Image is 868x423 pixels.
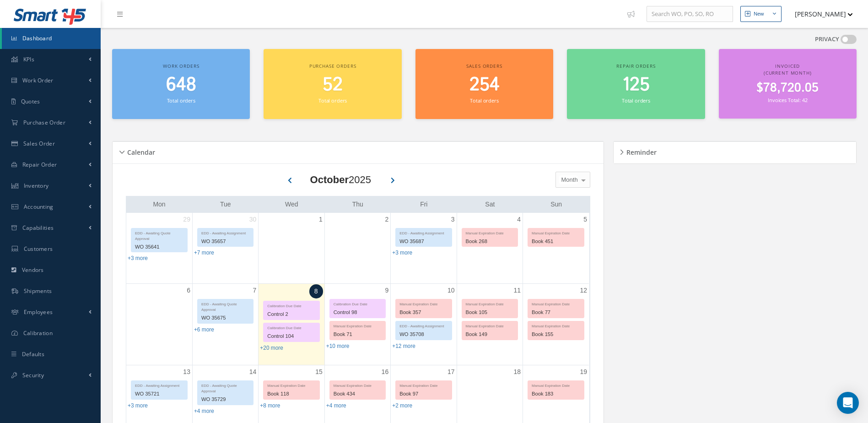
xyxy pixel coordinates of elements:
[128,402,148,409] a: Show 3 more events
[23,329,53,337] span: Calibration
[126,283,192,365] td: October 6, 2025
[131,381,187,389] div: EDD - Awaiting Assignment
[515,213,523,226] a: October 4, 2025
[768,97,807,103] small: Invoices Total: 42
[326,343,350,349] a: Show 10 more events
[383,284,390,297] a: October 9, 2025
[567,49,705,119] a: Repair orders 125 Total orders
[330,307,385,318] div: Control 98
[324,283,390,365] td: October 9, 2025
[528,381,584,389] div: Manual Expiration Date
[578,284,589,297] a: October 12, 2025
[198,313,253,323] div: WO 35675
[466,63,502,69] span: Sales orders
[396,307,451,318] div: Book 357
[309,63,356,69] span: Purchase orders
[392,249,412,256] a: Show 3 more events
[22,350,44,358] span: Defaults
[23,55,34,63] span: KPIs
[259,213,324,284] td: October 1, 2025
[457,213,523,284] td: October 4, 2025
[131,228,187,242] div: EDD - Awaiting Quote Approval
[559,175,578,184] span: Month
[396,236,451,247] div: WO 35687
[185,284,192,297] a: October 6, 2025
[22,161,57,168] span: Repair Order
[457,283,523,365] td: October 11, 2025
[194,408,214,414] a: Show 4 more events
[462,329,518,340] div: Book 149
[582,213,589,226] a: October 5, 2025
[131,389,187,399] div: WO 35721
[2,28,101,49] a: Dashboard
[528,321,584,329] div: Manual Expiration Date
[260,345,283,351] a: Show 20 more events
[24,308,53,316] span: Employees
[396,321,451,329] div: EDD - Awaiting Assignment
[264,323,319,331] div: Calibration Due Date
[462,236,518,247] div: Book 268
[469,72,500,98] span: 254
[166,72,196,98] span: 648
[815,35,839,44] label: PRIVACY
[24,203,54,211] span: Accounting
[470,97,498,104] small: Total orders
[446,284,457,297] a: October 10, 2025
[22,76,54,84] span: Work Order
[549,199,564,210] a: Sunday
[616,63,655,69] span: Repair orders
[259,283,324,365] td: October 8, 2025
[528,236,584,247] div: Book 451
[622,72,650,98] span: 125
[396,329,451,340] div: WO 35708
[740,6,782,22] button: New
[396,228,451,236] div: EDD - Awaiting Assignment
[260,402,280,409] a: Show 8 more events
[380,365,391,379] a: October 16, 2025
[415,49,553,119] a: Sales orders 254 Total orders
[198,228,253,236] div: EDD - Awaiting Assignment
[624,146,657,157] h5: Reminder
[22,371,44,379] span: Security
[22,34,52,42] span: Dashboard
[264,301,319,309] div: Calibration Due Date
[124,146,155,157] h5: Calendar
[326,402,346,409] a: Show 4 more events
[264,331,319,342] div: Control 104
[194,326,214,333] a: Show 6 more events
[396,299,451,307] div: Manual Expiration Date
[309,284,323,298] a: October 8, 2025
[310,174,349,185] b: October
[128,255,148,261] a: Show 3 more events
[22,224,54,232] span: Capabilities
[24,245,53,253] span: Customers
[330,321,385,329] div: Manual Expiration Date
[418,199,429,210] a: Friday
[391,213,457,284] td: October 3, 2025
[383,213,390,226] a: October 2, 2025
[181,365,192,379] a: October 13, 2025
[264,381,319,389] div: Manual Expiration Date
[330,329,385,340] div: Book 71
[392,343,415,349] a: Show 12 more events
[462,299,518,307] div: Manual Expiration Date
[396,389,451,399] div: Book 97
[483,199,496,210] a: Saturday
[131,242,187,252] div: WO 35641
[198,381,253,394] div: EDD - Awaiting Quote Approval
[350,199,365,210] a: Thursday
[310,172,371,187] div: 2025
[324,213,390,284] td: October 2, 2025
[330,381,385,389] div: Manual Expiration Date
[198,236,253,247] div: WO 35657
[323,72,343,98] span: 52
[396,381,451,389] div: Manual Expiration Date
[264,49,401,119] a: Purchase orders 52 Total orders
[756,79,819,97] span: $78,720.05
[22,266,44,274] span: Vendors
[198,299,253,313] div: EDD - Awaiting Quote Approval
[512,365,523,379] a: October 18, 2025
[251,284,259,297] a: October 7, 2025
[192,213,258,284] td: September 30, 2025
[523,213,589,284] td: October 5, 2025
